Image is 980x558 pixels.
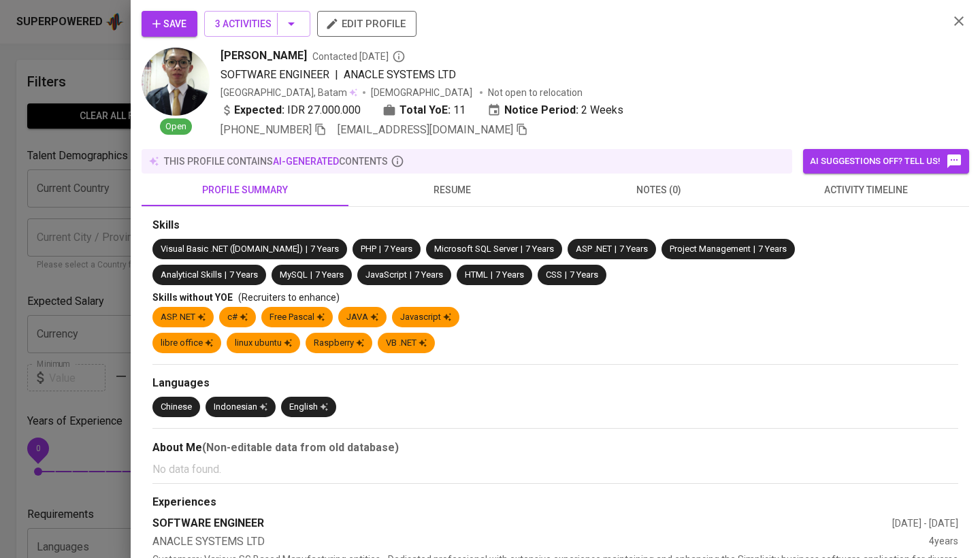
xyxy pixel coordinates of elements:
span: 7 Years [495,269,524,280]
span: 11 [453,102,465,118]
b: Total YoE: [399,102,451,118]
img: f5e0ae663b9d259e048abe3bacc094db.jpeg [142,48,210,116]
span: Contacted [DATE] [312,50,406,63]
span: CSS [546,269,562,280]
span: ANACLE SYSTEMS LTD [344,68,456,81]
span: resume [357,182,547,199]
div: [GEOGRAPHIC_DATA], Batam [220,86,357,99]
a: edit profile [317,18,416,29]
span: SOFTWARE ENGINEER [220,68,329,81]
span: | [335,67,338,83]
b: Expected: [234,102,284,118]
span: Analytical Skills [161,269,222,280]
div: Chinese [161,401,192,414]
span: Open [160,120,192,133]
span: edit profile [328,15,406,33]
span: 7 Years [758,244,787,254]
div: c# [227,311,248,324]
p: this profile contains contents [164,154,388,168]
div: 2 Weeks [487,102,623,118]
div: Skills [152,218,958,233]
span: 7 Years [414,269,443,280]
span: 7 Years [525,244,554,254]
div: Raspberry [314,337,364,350]
span: | [521,243,523,256]
div: English [289,401,328,414]
span: Skills without YOE [152,292,233,303]
div: VB .NET [386,337,427,350]
div: Javascript [400,311,451,324]
span: | [615,243,617,256]
span: AI-generated [273,156,339,167]
b: (Non-editable data from old database) [202,441,399,454]
span: Visual Basic .NET ([DOMAIN_NAME]) [161,244,303,254]
b: Notice Period: [504,102,578,118]
span: 7 Years [570,269,598,280]
span: 7 Years [619,244,648,254]
div: ASP. NET [161,311,206,324]
div: IDR 27.000.000 [220,102,361,118]
div: Languages [152,376,958,391]
button: AI suggestions off? Tell us! [803,149,969,174]
div: linux ubuntu [235,337,292,350]
span: MySQL [280,269,308,280]
span: AI suggestions off? Tell us! [810,153,962,169]
span: [PERSON_NAME] [220,48,307,64]
button: edit profile [317,11,416,37]
span: 3 Activities [215,16,299,33]
span: Microsoft SQL Server [434,244,518,254]
div: Experiences [152,495,958,510]
button: Save [142,11,197,37]
div: libre office [161,337,213,350]
span: (Recruiters to enhance) [238,292,340,303]
p: No data found. [152,461,958,478]
span: HTML [465,269,488,280]
span: Project Management [670,244,751,254]
div: SOFTWARE ENGINEER [152,516,892,531]
span: 7 Years [229,269,258,280]
svg: By Batam recruiter [392,50,406,63]
div: [DATE] - [DATE] [892,516,958,530]
span: | [410,269,412,282]
span: | [225,269,227,282]
span: | [491,269,493,282]
span: notes (0) [563,182,754,199]
div: ANACLE SYSTEMS LTD [152,534,929,550]
button: 3 Activities [204,11,310,37]
span: 7 Years [310,244,339,254]
span: | [753,243,755,256]
span: [DEMOGRAPHIC_DATA] [371,86,474,99]
span: [EMAIL_ADDRESS][DOMAIN_NAME] [338,123,513,136]
span: profile summary [150,182,340,199]
p: Not open to relocation [488,86,583,99]
span: 7 Years [384,244,412,254]
span: | [379,243,381,256]
span: activity timeline [770,182,961,199]
span: | [306,243,308,256]
span: [PHONE_NUMBER] [220,123,312,136]
span: 7 Years [315,269,344,280]
div: JAVA [346,311,378,324]
span: | [565,269,567,282]
div: Free Pascal [269,311,325,324]
div: Indonesian [214,401,267,414]
div: About Me [152,440,958,456]
div: 4 years [929,534,958,550]
span: Save [152,16,186,33]
span: PHP [361,244,376,254]
span: ASP .NET [576,244,612,254]
span: | [310,269,312,282]
span: JavaScript [365,269,407,280]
